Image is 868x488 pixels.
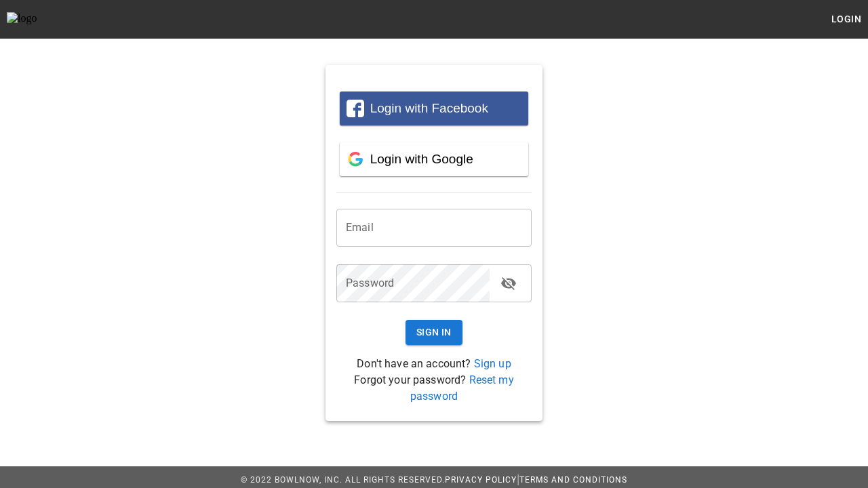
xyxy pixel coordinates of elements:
[370,101,488,115] span: Login with Facebook
[370,152,473,166] span: Login with Google
[340,142,528,176] button: Login with Google
[410,373,514,403] a: Reset my password
[336,372,532,405] p: Forgot your password?
[445,475,517,485] a: Privacy Policy
[7,12,81,26] img: logo
[406,320,462,345] button: Sign In
[474,357,511,370] a: Sign up
[340,91,528,125] button: Login with Facebook
[519,475,627,485] a: Terms and Conditions
[495,270,522,297] button: toggle password visibility
[825,7,868,32] button: Login
[241,475,445,485] span: © 2022 BowlNow, Inc. All Rights Reserved.
[336,356,532,372] p: Don't have an account?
